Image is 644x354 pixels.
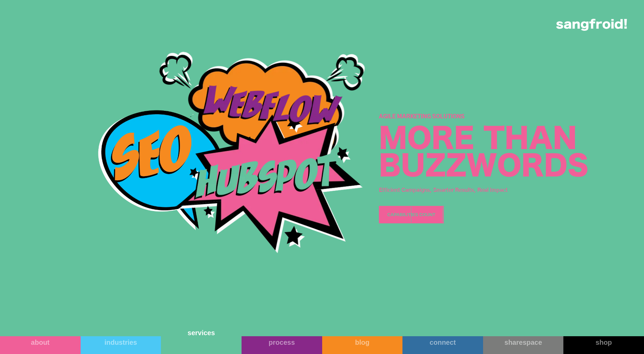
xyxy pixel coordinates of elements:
div: connect [402,338,483,346]
a: connect [402,336,483,354]
h2: Agile Marketing Solutions [379,113,644,120]
div: More Than Buzzwords [379,126,644,181]
div: shop [563,338,644,346]
a: Capabilities Count [379,206,444,223]
a: services [161,322,242,354]
div: industries [81,338,161,346]
a: shop [563,336,644,354]
div: process [242,338,322,346]
div: sharespace [483,338,564,346]
a: process [242,336,322,354]
div: blog [322,338,403,346]
a: sharespace [483,336,564,354]
div: Capabilities Count [387,211,435,218]
a: blog [322,336,403,354]
h3: Efficient Campaigns, Smarter Results, Real Impact [379,184,644,195]
img: logo [556,19,627,31]
div: services [161,329,242,337]
a: industries [81,336,161,354]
